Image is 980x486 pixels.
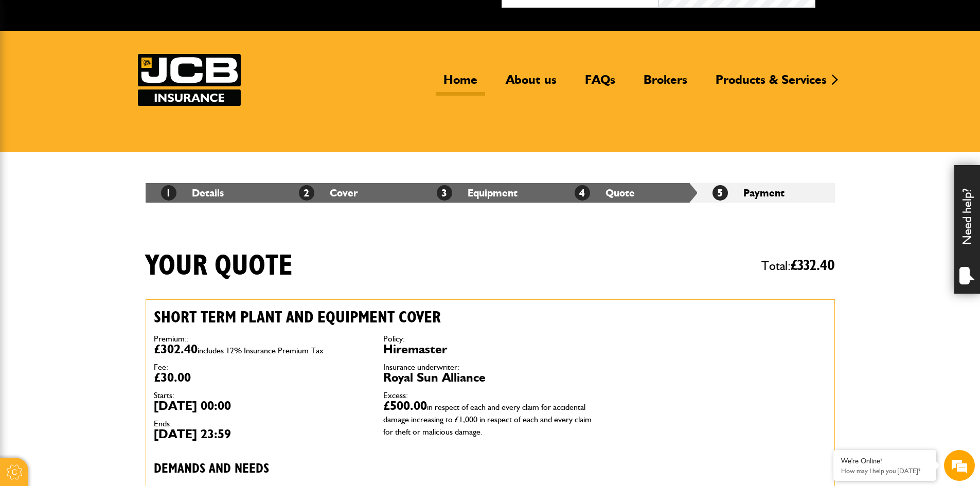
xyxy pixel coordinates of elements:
a: Products & Services [708,72,834,96]
span: £ [791,258,835,273]
em: Start Chat [140,317,187,331]
h1: Your quote [146,249,293,283]
dt: Starts: [154,391,368,400]
h2: Short term plant and equipment cover [154,308,597,327]
dd: [DATE] 23:59 [154,428,368,440]
dd: £30.00 [154,371,368,384]
input: Enter your last name [13,95,188,118]
a: 1Details [161,187,224,199]
input: Enter your email address [13,125,188,148]
li: Payment [697,183,835,203]
textarea: Type your message and hit 'Enter' [13,186,188,308]
dt: Excess: [383,391,597,400]
span: 5 [712,185,728,201]
span: 3 [437,185,452,201]
a: Brokers [636,72,695,96]
dt: Policy: [383,335,597,343]
dd: [DATE] 00:00 [154,400,368,412]
dd: Hiremaster [383,343,597,355]
dt: Insurance underwriter: [383,363,597,371]
div: Minimize live chat window [169,5,193,30]
span: in respect of each and every claim for accidental damage increasing to £1,000 in respect of each ... [383,402,592,437]
dt: Premium:: [154,335,368,343]
li: Quote [559,183,697,203]
a: 3Equipment [437,187,518,199]
a: FAQs [577,72,623,96]
span: Total: [761,254,835,278]
dd: Royal Sun Alliance [383,371,597,384]
a: 2Cover [299,187,358,199]
dt: Ends: [154,420,368,428]
input: Enter your phone number [13,156,188,178]
a: JCB Insurance Services [138,54,241,106]
div: Need help? [954,165,980,294]
img: JCB Insurance Services logo [138,54,241,106]
span: 4 [575,185,590,201]
span: 332.40 [797,258,835,273]
div: We're Online! [841,457,929,465]
div: Chat with us now [54,58,173,71]
dd: £302.40 [154,343,368,355]
h3: Demands and needs [154,461,597,477]
dd: £500.00 [383,400,597,437]
p: How may I help you today? [841,467,929,475]
img: d_20077148190_company_1631870298795_20077148190 [17,57,43,71]
a: About us [498,72,564,96]
a: Home [436,72,485,96]
dt: Fee: [154,363,368,371]
span: includes 12% Insurance Premium Tax [198,346,324,355]
span: 2 [299,185,314,201]
span: 1 [161,185,176,201]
